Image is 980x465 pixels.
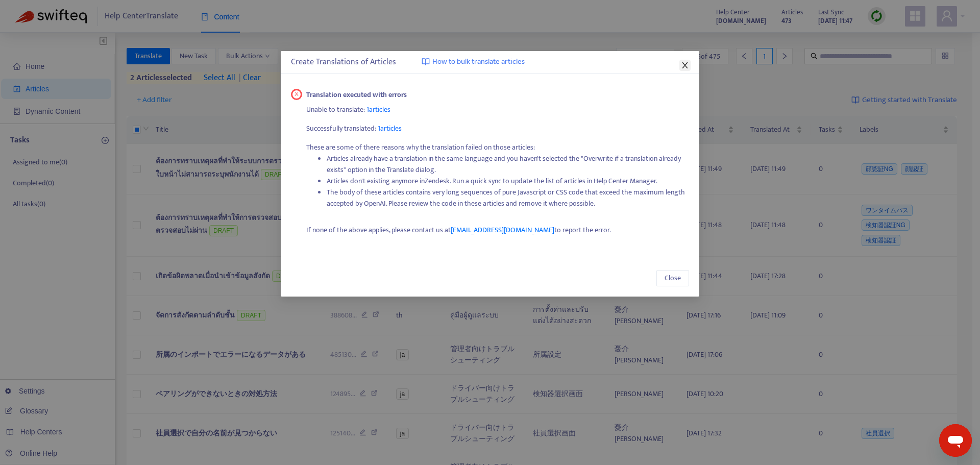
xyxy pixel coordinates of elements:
p: These are some of there reasons why the translation failed on those articles: [306,142,689,217]
li: Articles don't existing anymore in Zendesk . Run a quick sync to update the list of articles in H... [327,176,689,187]
li: Articles already have a translation in the same language and you haven't selected the "Overwrite ... [327,153,689,176]
span: How to bulk translate articles [432,56,525,68]
span: [EMAIL_ADDRESS][DOMAIN_NAME] [451,224,554,236]
span: close [294,91,300,97]
li: The body of these articles contains very long sequences of pure Javascript or CSS code that excee... [327,187,689,209]
p: Successfully translated: [306,123,689,134]
iframe: メッセージングウィンドウを開くボタン [939,424,972,457]
span: close [681,61,689,69]
button: Close [656,270,689,286]
button: Close [679,60,691,71]
p: Unable to translate: [306,104,689,115]
div: Create Translations of Articles [291,56,689,68]
span: Close [665,273,681,284]
img: image-link [422,58,430,66]
p: If none of the above applies, please contact us at to report the error. [306,225,689,236]
span: 1 articles [378,123,402,134]
span: 1 articles [366,104,390,115]
a: How to bulk translate articles [422,56,525,68]
strong: Translation executed with errors [306,89,407,101]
